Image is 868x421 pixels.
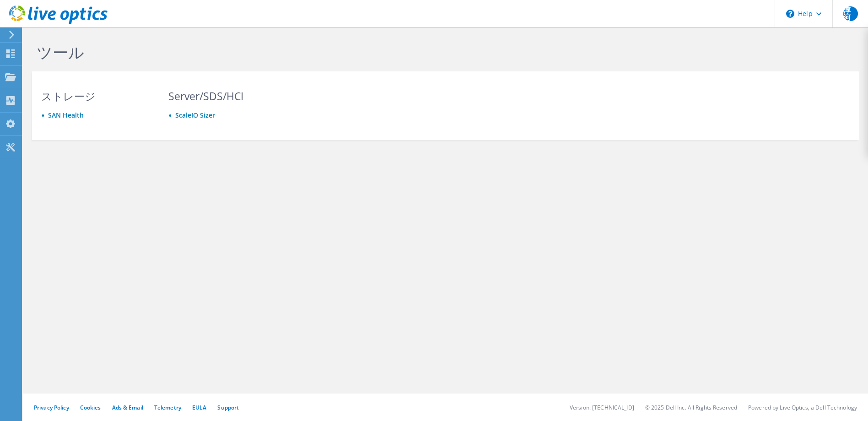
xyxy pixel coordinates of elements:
li: Version: [TECHNICAL_ID] [570,404,634,411]
svg: \n [786,10,794,18]
a: ScaleIO Sizer [175,111,215,119]
h3: ストレージ [41,91,151,101]
span: 淳河 [843,6,858,21]
a: Ads & Email [112,404,143,411]
a: SAN Health [48,111,84,119]
a: Cookies [80,404,101,411]
li: © 2025 Dell Inc. All Rights Reserved [645,404,737,411]
h1: ツール [37,43,654,62]
h3: Server/SDS/HCI [168,91,278,101]
a: Privacy Policy [34,404,69,411]
li: Powered by Live Optics, a Dell Technology [748,404,857,411]
a: Telemetry [154,404,181,411]
a: Support [217,404,239,411]
a: EULA [192,404,206,411]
